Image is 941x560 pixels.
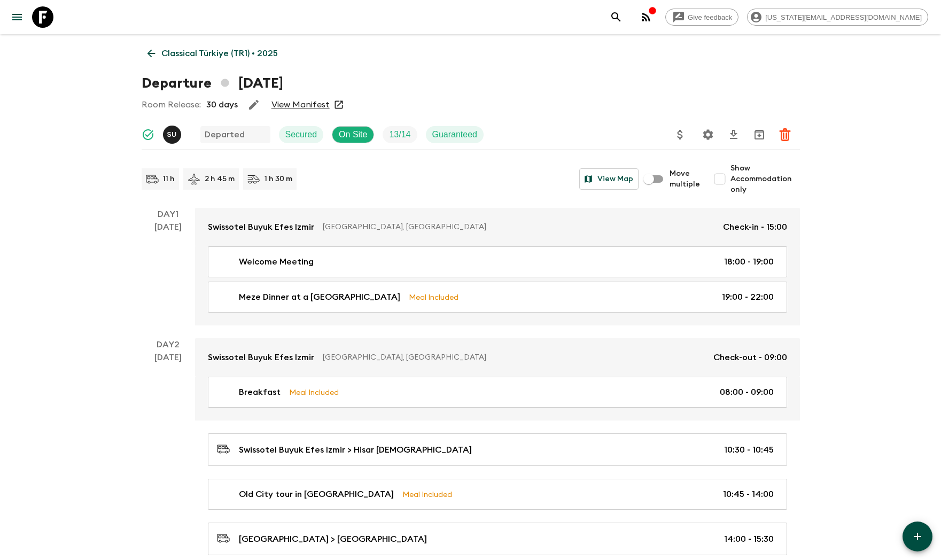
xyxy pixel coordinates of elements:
button: Archive (Completed, Cancelled or Unsynced Departures only) [749,124,770,145]
p: 18:00 - 19:00 [724,255,774,268]
svg: Synced Successfully [142,128,154,141]
p: Breakfast [239,386,281,399]
p: Meal Included [409,291,458,303]
button: Update Price, Early Bird Discount and Costs [670,124,691,145]
p: Check-in - 15:00 [723,221,787,234]
button: Settings [697,124,719,145]
p: Welcome Meeting [239,255,314,268]
p: Old City tour in [GEOGRAPHIC_DATA] [239,488,394,501]
p: Check-out - 09:00 [713,351,787,364]
p: Meal Included [402,488,452,500]
p: 13 / 14 [389,128,410,141]
p: Meal Included [289,386,339,398]
p: 10:30 - 10:45 [724,444,774,456]
p: 10:45 - 14:00 [723,488,774,501]
div: On Site [332,126,374,143]
p: [GEOGRAPHIC_DATA] > [GEOGRAPHIC_DATA] [239,533,427,546]
button: Delete [774,124,796,145]
p: Guaranteed [432,128,478,141]
p: 08:00 - 09:00 [720,386,774,399]
h1: Departure [DATE] [142,73,283,94]
span: [US_STATE][EMAIL_ADDRESS][DOMAIN_NAME] [759,13,928,21]
a: Welcome Meeting18:00 - 19:00 [208,246,787,277]
span: Show Accommodation only [730,163,800,195]
span: Sefa Uz [163,129,183,137]
p: Swissotel Buyuk Efes Izmir > Hisar [DEMOGRAPHIC_DATA] [239,444,472,456]
p: Day 1 [142,208,195,221]
p: Departed [205,128,245,141]
div: [DATE] [154,221,182,325]
p: 30 days [206,98,238,111]
p: Swissotel Buyuk Efes Izmir [208,221,314,234]
p: Swissotel Buyuk Efes Izmir [208,351,314,364]
p: [GEOGRAPHIC_DATA], [GEOGRAPHIC_DATA] [323,352,705,363]
span: Move multiple [670,168,701,190]
p: Room Release: [142,98,201,111]
button: search adventures [605,6,627,28]
p: Classical Türkiye (TR1) • 2025 [161,47,278,60]
a: BreakfastMeal Included08:00 - 09:00 [208,377,787,408]
div: Secured [279,126,324,143]
a: Swissotel Buyuk Efes Izmir[GEOGRAPHIC_DATA], [GEOGRAPHIC_DATA]Check-out - 09:00 [195,338,800,377]
p: [GEOGRAPHIC_DATA], [GEOGRAPHIC_DATA] [323,222,714,232]
p: Meze Dinner at a [GEOGRAPHIC_DATA] [239,291,400,304]
button: menu [6,6,28,28]
div: Trip Fill [383,126,417,143]
p: Day 2 [142,338,195,351]
a: Give feedback [665,9,738,26]
a: Old City tour in [GEOGRAPHIC_DATA]Meal Included10:45 - 14:00 [208,479,787,510]
a: [GEOGRAPHIC_DATA] > [GEOGRAPHIC_DATA]14:00 - 15:30 [208,523,787,555]
div: [US_STATE][EMAIL_ADDRESS][DOMAIN_NAME] [747,9,928,26]
button: Download CSV [723,124,744,145]
p: Secured [285,128,317,141]
p: 11 h [163,174,175,184]
a: View Manifest [271,99,330,110]
p: 2 h 45 m [205,174,235,184]
a: Meze Dinner at a [GEOGRAPHIC_DATA]Meal Included19:00 - 22:00 [208,282,787,313]
p: 1 h 30 m [265,174,292,184]
a: Classical Türkiye (TR1) • 2025 [142,43,284,64]
p: 14:00 - 15:30 [724,533,774,546]
span: Give feedback [682,13,738,21]
a: Swissotel Buyuk Efes Izmir > Hisar [DEMOGRAPHIC_DATA]10:30 - 10:45 [208,433,787,466]
p: 19:00 - 22:00 [722,291,774,304]
p: On Site [339,128,367,141]
a: Swissotel Buyuk Efes Izmir[GEOGRAPHIC_DATA], [GEOGRAPHIC_DATA]Check-in - 15:00 [195,208,800,246]
button: View Map [579,168,639,190]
